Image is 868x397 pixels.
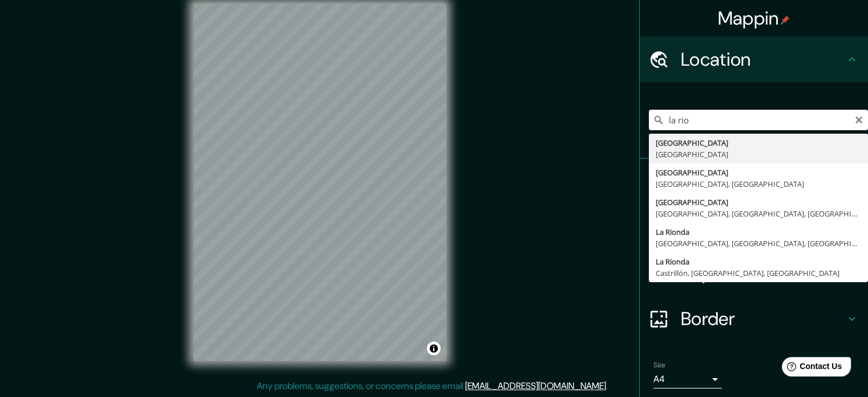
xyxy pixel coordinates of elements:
[681,262,845,284] h4: Layout
[640,250,868,296] div: Layout
[640,296,868,342] div: Border
[656,208,861,219] div: [GEOGRAPHIC_DATA], [GEOGRAPHIC_DATA], [GEOGRAPHIC_DATA]
[427,342,441,355] button: Toggle attribution
[656,256,861,267] div: La Rionda
[649,110,868,130] input: Pick your city or area
[465,380,606,392] a: [EMAIL_ADDRESS][DOMAIN_NAME]
[608,379,609,393] div: .
[854,114,863,125] button: Clear
[681,307,845,330] h4: Border
[609,379,612,393] div: .
[656,226,861,238] div: La Rionda
[766,352,855,384] iframe: Help widget launcher
[640,37,868,82] div: Location
[718,7,790,30] h4: Mappin
[681,48,845,71] h4: Location
[656,267,861,279] div: Castrillón, [GEOGRAPHIC_DATA], [GEOGRAPHIC_DATA]
[656,178,861,190] div: [GEOGRAPHIC_DATA], [GEOGRAPHIC_DATA]
[257,379,608,393] p: Any problems, suggestions, or concerns please email .
[193,3,446,361] canvas: Map
[653,370,722,388] div: A4
[656,197,861,208] div: [GEOGRAPHIC_DATA]
[656,137,861,149] div: [GEOGRAPHIC_DATA]
[781,15,790,25] img: pin-icon.png
[640,159,868,204] div: Pins
[656,238,861,249] div: [GEOGRAPHIC_DATA], [GEOGRAPHIC_DATA], [GEOGRAPHIC_DATA]
[656,149,861,160] div: [GEOGRAPHIC_DATA]
[653,360,665,370] label: Size
[656,167,861,178] div: [GEOGRAPHIC_DATA]
[640,204,868,250] div: Style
